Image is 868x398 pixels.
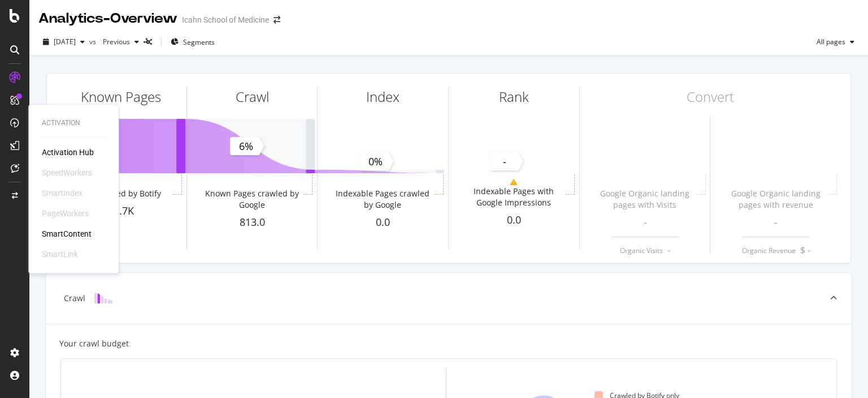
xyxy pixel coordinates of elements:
div: Your crawl budget [59,338,129,349]
div: Pages crawled by Botify [72,188,161,199]
div: PageWorkers [42,208,89,219]
span: vs [89,37,98,46]
div: Indexable Pages with Google Impressions [465,186,563,208]
div: 0.0 [318,215,448,230]
span: Segments [183,37,215,47]
div: 12.7K [56,204,186,219]
button: [DATE] [38,33,89,51]
span: Previous [98,37,130,46]
button: Segments [166,33,219,51]
img: block-icon [94,293,112,303]
button: All pages [812,33,859,51]
div: Crawl [236,87,269,106]
div: SmartLink [42,249,78,260]
div: Index [366,87,400,106]
button: Previous [98,33,144,51]
div: 0.0 [449,213,579,228]
span: 2025 Sep. 8th [54,37,76,46]
div: Analytics - Overview [38,9,177,28]
div: Activation [42,118,105,128]
div: arrow-right-arrow-left [274,16,280,24]
div: Crawl [64,293,85,304]
a: SmartContent [42,228,92,239]
div: SmartIndex [42,187,83,199]
div: Known Pages [81,87,161,106]
span: All pages [812,37,845,46]
a: Activation Hub [42,147,94,158]
div: 813.0 [187,215,318,230]
div: SpeedWorkers [42,167,92,178]
div: Known Pages crawled by Google [203,188,301,211]
div: Rank [499,87,529,106]
div: Icahn School of Medicine [182,14,269,25]
div: Indexable Pages crawled by Google [333,188,432,211]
